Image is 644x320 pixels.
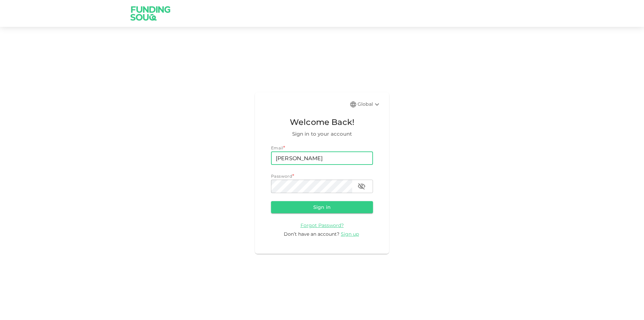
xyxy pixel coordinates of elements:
[341,231,359,237] span: Sign up
[271,151,373,165] input: email
[301,222,344,228] a: Forgot Password?
[271,145,283,150] span: Email
[271,174,292,179] span: Password
[284,231,339,237] span: Don’t have an account?
[271,180,352,193] input: password
[271,201,373,213] button: Sign in
[271,130,373,138] span: Sign in to your account
[358,100,381,108] div: Global
[271,116,373,129] span: Welcome Back!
